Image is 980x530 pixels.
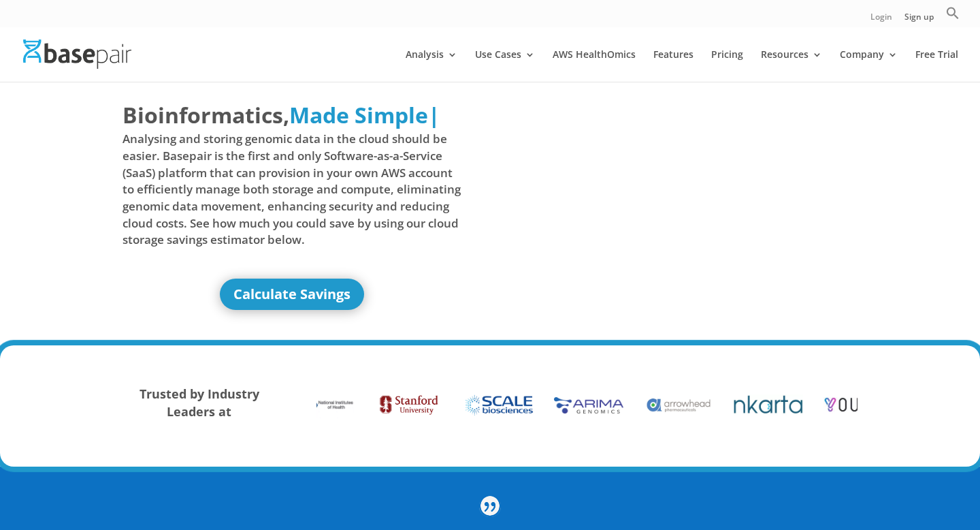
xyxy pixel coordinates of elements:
[653,50,693,82] a: Features
[220,279,364,310] a: Calculate Savings
[23,40,131,69] img: Basepair
[406,50,457,82] a: Analysis
[553,50,636,82] a: AWS HealthOmics
[500,99,839,290] iframe: Basepair - NGS Analysis Simplified
[122,99,289,131] span: Bioinformatics,
[428,100,440,129] span: |
[840,50,898,82] a: Company
[761,50,822,82] a: Resources
[915,50,958,82] a: Free Trial
[870,13,892,27] a: Login
[289,100,428,129] span: Made Simple
[122,131,461,248] span: Analysing and storing genomic data in the cloud should be easier. Basepair is the first and only ...
[140,386,259,420] strong: Trusted by Industry Leaders at
[475,50,535,82] a: Use Cases
[946,6,960,27] a: Search Icon Link
[904,13,934,27] a: Sign up
[946,6,960,20] svg: Search
[711,50,743,82] a: Pricing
